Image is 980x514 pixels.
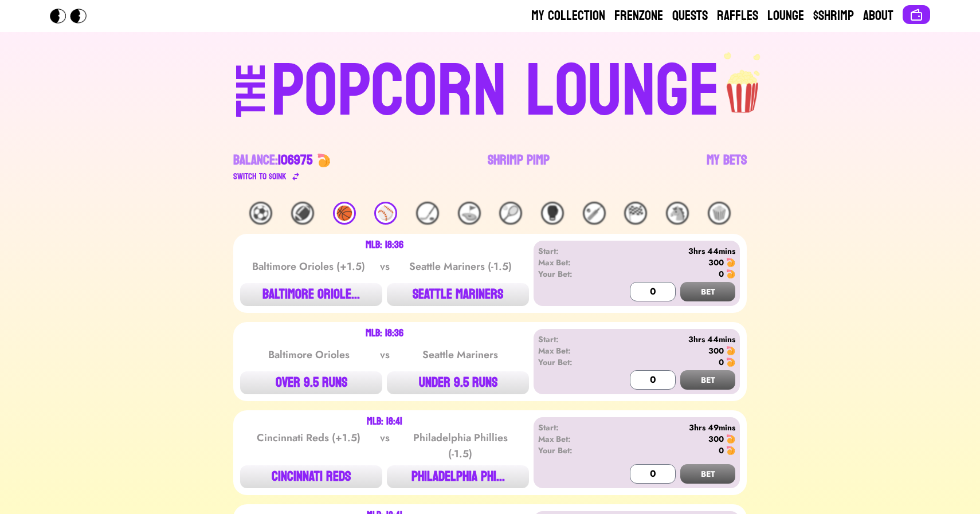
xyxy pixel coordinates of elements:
a: Frenzone [614,7,663,25]
div: vs [378,258,392,274]
div: Start: [538,333,604,345]
button: UNDER 9.5 RUNS [387,371,529,394]
button: CINCINNATI REDS [240,465,382,488]
div: Start: [538,422,604,433]
div: Your Bet: [538,445,604,456]
div: Max Bet: [538,257,604,268]
div: 0 [719,445,724,456]
div: 3hrs 44mins [604,333,735,345]
div: Seattle Mariners [402,347,518,363]
button: BET [680,370,735,390]
div: Philadelphia Phillies (-1.5) [402,430,518,462]
div: Baltimore Orioles [251,347,367,363]
img: popcorn [720,50,767,115]
div: 🏒 [416,202,439,225]
button: PHILADELPHIA PHI... [387,465,529,488]
div: 3hrs 44mins [604,245,735,257]
div: 300 [708,433,724,445]
button: SEATTLE MARINERS [387,283,529,306]
img: 🍤 [317,154,331,167]
div: 0 [719,268,724,280]
div: 300 [708,257,724,268]
div: Seattle Mariners (-1.5) [402,258,518,274]
button: BALTIMORE ORIOLE... [240,283,382,306]
div: Start: [538,245,604,257]
button: OVER 9.5 RUNS [240,371,382,394]
div: MLB: 18:41 [367,417,402,426]
img: Popcorn [50,9,96,23]
div: 🐴 [666,202,689,225]
div: POPCORN LOUNGE [271,55,720,128]
div: 🏈 [291,202,314,225]
a: My Bets [707,151,747,183]
div: 🍿 [708,202,731,225]
a: Raffles [717,7,758,25]
img: 🍤 [726,269,735,278]
a: Shrimp Pimp [488,151,550,183]
div: 🏀 [333,202,356,225]
div: 300 [708,345,724,356]
span: 106975 [278,148,312,172]
div: Balance: [233,151,312,170]
div: Switch to $ OINK [233,170,287,183]
img: Connect wallet [910,8,923,22]
div: THE [231,64,272,140]
a: Lounge [767,7,804,25]
div: Cincinnati Reds (+1.5) [251,430,367,462]
img: 🍤 [726,358,735,367]
button: BET [680,282,735,301]
button: BET [680,464,735,484]
div: vs [378,347,392,363]
div: 🏏 [583,202,606,225]
img: 🍤 [726,446,735,455]
a: My Collection [531,7,605,25]
img: 🍤 [726,258,735,267]
div: MLB: 18:36 [366,329,403,338]
div: Your Bet: [538,268,604,280]
div: ⚽️ [249,202,272,225]
div: Baltimore Orioles (+1.5) [251,258,367,274]
a: About [863,7,893,25]
div: 🏁 [624,202,647,225]
a: $Shrimp [813,7,854,25]
a: Quests [672,7,708,25]
div: ⚾️ [374,202,397,225]
img: 🍤 [726,434,735,444]
a: THEPOPCORN LOUNGEpopcorn [137,50,843,128]
div: Your Bet: [538,356,604,368]
div: vs [378,430,392,462]
div: 3hrs 49mins [604,422,735,433]
div: 0 [719,356,724,368]
div: 🥊 [541,202,564,225]
div: Max Bet: [538,433,604,445]
img: 🍤 [726,346,735,355]
div: ⛳️ [458,202,481,225]
div: MLB: 18:36 [366,241,403,250]
div: Max Bet: [538,345,604,356]
div: 🎾 [499,202,522,225]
